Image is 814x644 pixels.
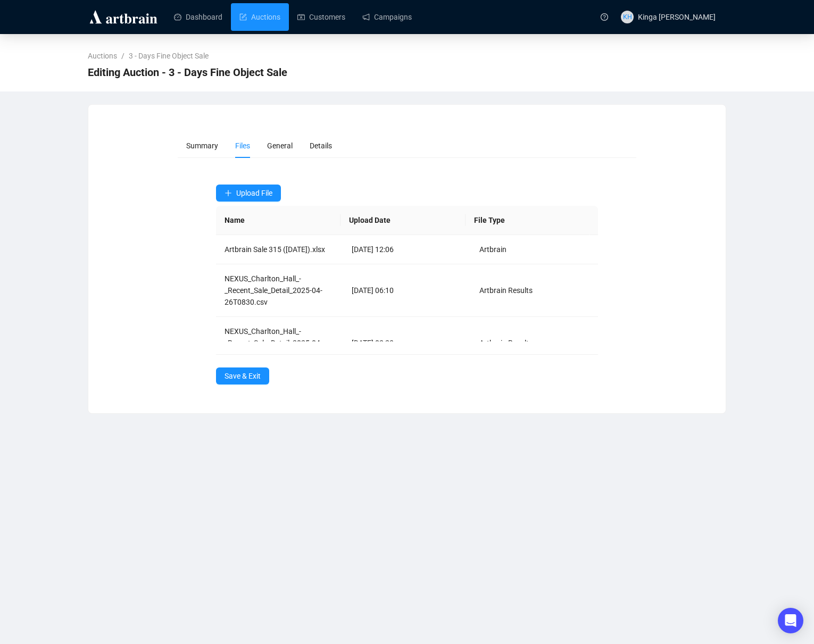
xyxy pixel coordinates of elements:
[297,3,345,31] a: Customers
[479,245,506,254] span: Artbrain
[466,206,591,235] th: File Type
[479,339,533,347] span: Artbrain Results
[216,264,344,317] td: NEXUS_Charlton_Hall_-_Recent_Sale_Detail_2025-04-26T0830.csv
[343,317,471,370] td: [DATE] 02:23
[343,264,471,317] td: [DATE] 06:10
[88,9,159,26] img: logo
[778,608,803,633] div: Open Intercom Messenger
[623,12,632,22] span: KH
[267,141,293,150] span: General
[362,3,412,31] a: Campaigns
[216,185,281,202] button: Upload File
[310,141,332,150] span: Details
[216,317,344,370] td: NEXUS_Charlton_Hall_-_Recent_Sale_Detail_2025-04-25T0830.csv
[601,13,608,21] span: question-circle
[236,189,272,197] span: Upload File
[216,206,341,235] th: Name
[479,286,533,295] span: Artbrain Results
[86,50,119,62] a: Auctions
[88,64,287,81] span: Editing Auction - 3 - Days Fine Object Sale
[186,141,218,150] span: Summary
[235,141,250,150] span: Files
[343,235,471,264] td: [DATE] 12:06
[121,50,124,62] li: /
[174,3,222,31] a: Dashboard
[340,206,466,235] th: Upload Date
[638,13,716,21] span: Kinga [PERSON_NAME]
[225,370,261,382] span: Save & Exit
[216,235,344,264] td: Artbrain Sale 315 ([DATE]).xlsx
[225,189,232,197] span: plus
[239,3,280,31] a: Auctions
[127,50,211,62] a: 3 - Days Fine Object Sale
[216,367,269,384] button: Save & Exit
